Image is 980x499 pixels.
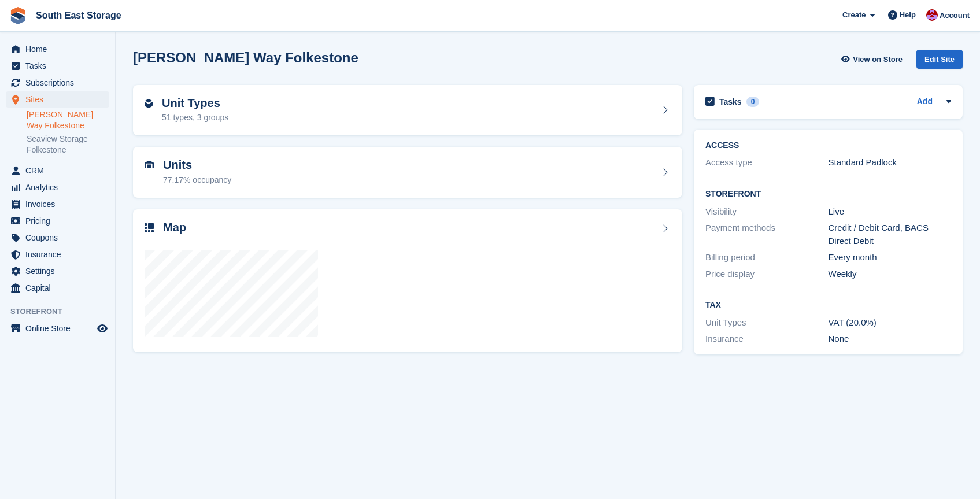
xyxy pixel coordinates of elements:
[940,10,970,21] span: Account
[95,321,109,335] a: Preview store
[6,41,109,57] a: menu
[25,91,95,108] span: Sites
[9,7,27,24] img: stora-icon-8386f47178a22dfd0bd8f6a31ec36ba5ce8667c1dd55bd0f319d3a0aa187defe.svg
[705,190,951,199] h2: Storefront
[25,41,95,57] span: Home
[705,221,829,247] div: Payment methods
[746,97,760,107] div: 0
[917,95,933,109] a: Add
[27,134,109,156] a: Seaview Storage Folkestone
[25,230,95,246] span: Coupons
[163,174,231,186] div: 77.17% occupancy
[6,58,109,74] a: menu
[6,196,109,212] a: menu
[705,251,829,264] div: Billing period
[829,268,952,281] div: Weekly
[163,158,231,172] h2: Units
[705,141,951,150] h2: ACCESS
[25,263,95,279] span: Settings
[25,179,95,195] span: Analytics
[705,156,829,169] div: Access type
[719,97,742,107] h2: Tasks
[6,246,109,263] a: menu
[145,223,154,232] img: map-icn-33ee37083ee616e46c38cad1a60f524a97daa1e2b2c8c0bc3eb3415660979fc1.svg
[25,213,95,229] span: Pricing
[916,50,963,73] a: Edit Site
[916,50,963,69] div: Edit Site
[133,85,682,136] a: Unit Types 51 types, 3 groups
[133,50,358,65] h2: [PERSON_NAME] Way Folkestone
[10,306,115,317] span: Storefront
[829,156,952,169] div: Standard Padlock
[162,112,228,124] div: 51 types, 3 groups
[25,320,95,337] span: Online Store
[842,9,866,21] span: Create
[6,320,109,337] a: menu
[840,50,907,69] a: View on Store
[31,6,126,25] a: South East Storage
[163,221,186,234] h2: Map
[829,332,952,346] div: None
[829,205,952,219] div: Live
[829,316,952,330] div: VAT (20.0%)
[705,268,829,281] div: Price display
[162,97,228,110] h2: Unit Types
[6,162,109,179] a: menu
[25,58,95,74] span: Tasks
[853,54,903,65] span: View on Store
[705,205,829,219] div: Visibility
[829,221,952,247] div: Credit / Debit Card, BACS Direct Debit
[25,280,95,296] span: Capital
[705,332,829,346] div: Insurance
[6,230,109,246] a: menu
[145,99,153,108] img: unit-type-icn-2b2737a686de81e16bb02015468b77c625bbabd49415b5ef34ead5e3b44a266d.svg
[6,280,109,296] a: menu
[6,263,109,279] a: menu
[27,109,109,131] a: [PERSON_NAME] Way Folkestone
[133,147,682,198] a: Units 77.17% occupancy
[705,316,829,330] div: Unit Types
[133,209,682,353] a: Map
[25,196,95,212] span: Invoices
[25,75,95,91] span: Subscriptions
[6,75,109,91] a: menu
[25,246,95,263] span: Insurance
[829,251,952,264] div: Every month
[926,9,938,21] img: Roger Norris
[6,179,109,195] a: menu
[6,213,109,229] a: menu
[25,162,95,179] span: CRM
[6,91,109,108] a: menu
[145,161,154,169] img: unit-icn-7be61d7bf1b0ce9d3e12c5938cc71ed9869f7b940bace4675aadf7bd6d80202e.svg
[705,301,951,310] h2: Tax
[900,9,916,21] span: Help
